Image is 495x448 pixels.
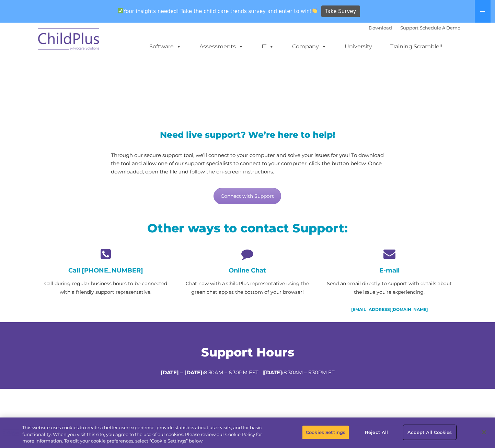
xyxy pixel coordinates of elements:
img: ChildPlus by Procare Solutions [35,23,103,57]
strong: [DATE]: [264,369,284,376]
h4: Online Chat [182,267,313,274]
span: LiveSupport with SplashTop [40,72,297,93]
a: Connect with Support [214,188,281,204]
a: Schedule A Demo [420,25,460,31]
font: | [369,25,460,31]
p: Through our secure support tool, we’ll connect to your computer and solve your issues for you! To... [111,151,384,176]
a: Download [369,25,392,31]
p: Chat now with a ChildPlus representative using the green chat app at the bottom of your browser! [182,279,313,296]
span: Support Hours [201,345,294,360]
a: Software [142,40,188,53]
button: Cookies Settings [302,425,349,439]
h4: E-mail [324,267,455,274]
a: [EMAIL_ADDRESS][DOMAIN_NAME] [351,307,428,312]
span: Your insights needed! Take the child care trends survey and enter to win! [115,4,320,18]
span: 8:30AM – 6:30PM EST | 8:30AM – 5:30PM ET [161,369,335,376]
a: Assessments [193,40,250,53]
p: Call during regular business hours to be connected with a friendly support representative. [40,279,171,296]
a: Support [400,25,418,31]
a: University [338,40,379,53]
h3: Need live support? We’re here to help! [111,131,384,139]
a: Training Scramble!! [383,40,449,53]
span: Take Survey [325,5,356,17]
a: Take Survey [321,5,360,17]
h2: Other ways to contact Support: [40,220,455,236]
a: IT [255,40,281,53]
button: Close [476,425,492,440]
strong: [DATE] – [DATE]: [161,369,204,376]
button: Accept All Cookies [404,425,456,439]
button: Reject All [355,425,398,439]
div: This website uses cookies to create a better user experience, provide statistics about user visit... [22,424,272,445]
img: 👏 [312,8,317,13]
p: Send an email directly to support with details about the issue you’re experiencing. [324,279,455,296]
img: ✅ [118,8,123,13]
h4: Call [PHONE_NUMBER] [40,267,171,274]
a: Company [285,40,333,53]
